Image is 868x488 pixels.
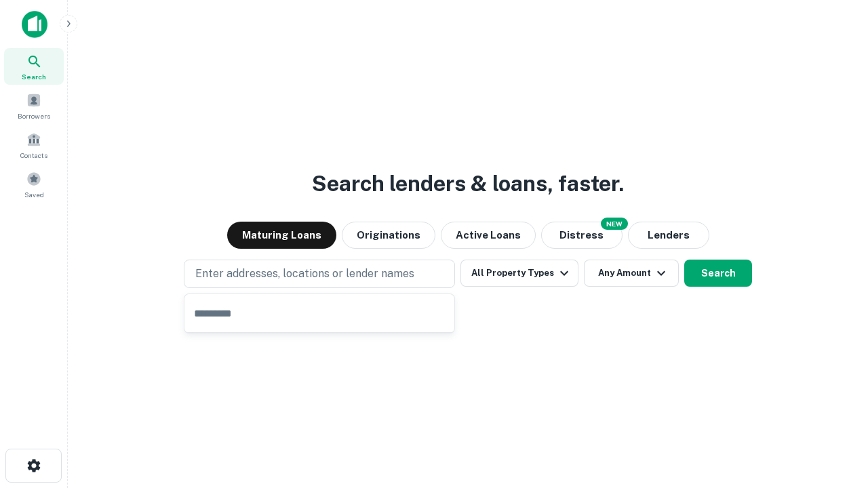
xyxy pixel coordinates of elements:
a: Search [4,48,64,85]
button: Search distressed loans with lien and other non-mortgage details. [541,222,623,249]
a: Saved [4,166,64,203]
a: Borrowers [4,87,64,124]
button: Search [684,260,752,287]
span: Borrowers [18,110,50,121]
button: Maturing Loans [227,222,336,249]
button: Lenders [628,222,709,249]
button: Originations [342,222,435,249]
button: Any Amount [584,260,679,287]
span: Saved [24,189,44,200]
button: Active Loans [441,222,536,249]
span: Search [22,71,46,82]
h3: Search lenders & loans, faster. [312,167,624,200]
p: Enter addresses, locations or lender names [195,266,414,282]
iframe: Chat Widget [800,380,868,445]
div: NEW [601,218,628,230]
a: Contacts [4,127,64,163]
img: capitalize-icon.png [22,11,47,38]
button: Enter addresses, locations or lender names [184,260,455,288]
button: All Property Types [460,260,578,287]
span: Contacts [20,150,47,161]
